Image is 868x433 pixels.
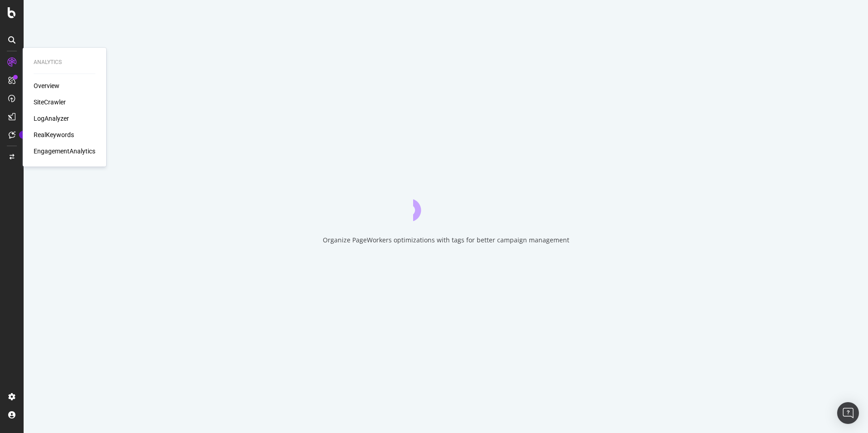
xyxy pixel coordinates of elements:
a: LogAnalyzer [34,114,69,123]
div: Open Intercom Messenger [837,402,859,424]
div: Analytics [34,59,95,66]
div: Tooltip anchor [19,131,27,139]
div: animation [413,188,478,221]
div: Organize PageWorkers optimizations with tags for better campaign management [323,236,569,245]
a: RealKeywords [34,130,74,139]
a: EngagementAnalytics [34,147,95,156]
a: SiteCrawler [34,98,66,107]
a: Overview [34,81,59,90]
